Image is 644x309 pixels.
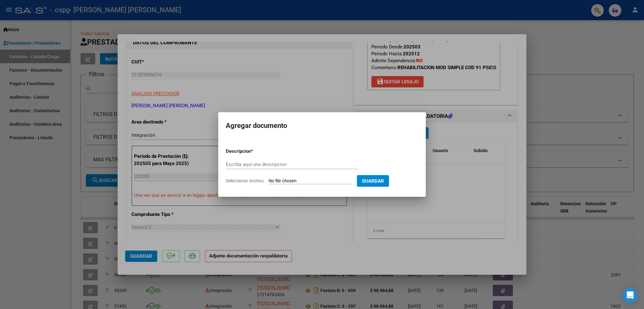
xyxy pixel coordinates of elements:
[623,288,638,303] div: Open Intercom Messenger
[226,148,284,155] p: Descripcion
[226,178,264,183] span: Seleccionar Archivo
[357,175,389,187] button: Guardar
[226,120,418,132] h2: Agregar documento
[362,178,384,184] span: Guardar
